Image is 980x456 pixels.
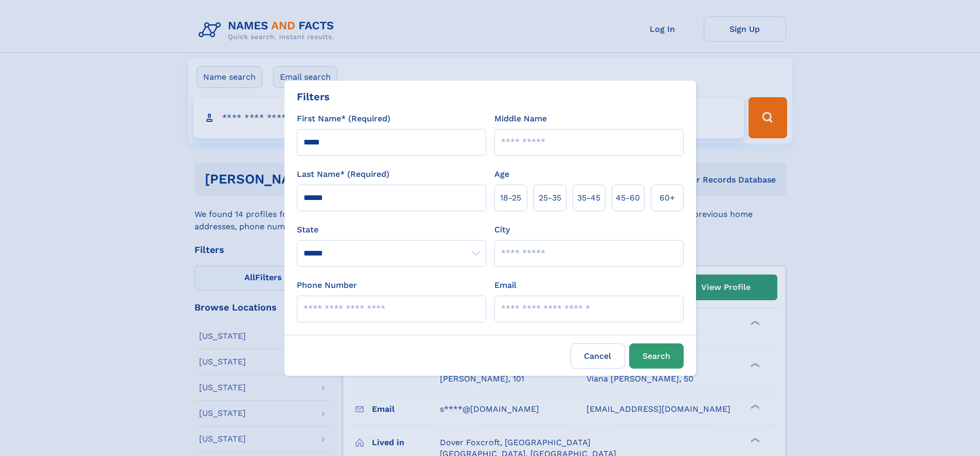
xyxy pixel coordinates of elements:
[571,343,625,369] label: Cancel
[494,224,510,236] label: City
[616,192,640,204] span: 45‑60
[297,168,389,180] label: Last Name* (Required)
[297,89,330,104] div: Filters
[577,192,600,204] span: 35‑45
[500,192,521,204] span: 18‑25
[660,192,675,204] span: 60+
[494,279,516,291] label: Email
[297,224,486,236] label: State
[539,192,561,204] span: 25‑35
[297,113,390,125] label: First Name* (Required)
[629,343,684,369] button: Search
[494,168,509,180] label: Age
[494,113,547,125] label: Middle Name
[297,279,357,291] label: Phone Number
